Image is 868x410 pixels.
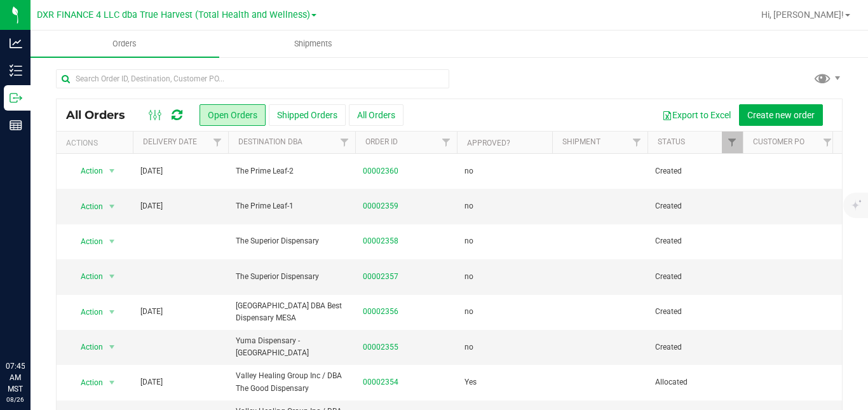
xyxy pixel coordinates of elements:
span: Action [69,233,104,250]
span: Orders [95,38,154,50]
span: Action [69,198,104,215]
span: Hi, [PERSON_NAME]! [761,10,844,20]
a: Destination DBA [238,137,302,146]
span: select [104,268,120,285]
a: Shipment [562,137,600,146]
span: Created [655,165,735,177]
span: no [465,235,473,247]
inline-svg: Analytics [10,37,22,50]
p: 07:45 AM MST [6,360,25,395]
inline-svg: Outbound [10,92,22,104]
span: All Orders [66,108,138,122]
span: select [104,162,120,180]
a: Order ID [365,137,398,146]
button: Create new order [739,104,823,126]
inline-svg: Inventory [10,64,22,77]
a: Filter [436,132,457,153]
span: [DATE] [140,165,163,177]
span: The Superior Dispensary [236,235,348,247]
span: Created [655,200,735,212]
span: Shipments [277,38,349,50]
a: 00002360 [363,165,398,177]
span: Action [69,374,104,392]
a: Filter [722,132,743,153]
a: Delivery Date [143,137,197,146]
span: Created [655,341,735,353]
span: Valley Healing Group Inc / DBA The Good Dispensary [236,370,348,394]
a: Orders [31,31,219,57]
div: Actions [66,139,128,147]
a: 00002359 [363,200,398,212]
span: no [465,165,473,177]
span: [GEOGRAPHIC_DATA] DBA Best Dispensary MESA [236,300,348,324]
span: The Superior Dispensary [236,271,348,283]
span: [DATE] [140,376,163,388]
a: 00002354 [363,376,398,388]
span: no [465,200,473,212]
span: Action [69,268,104,285]
span: no [465,306,473,318]
span: Yuma Dispensary - [GEOGRAPHIC_DATA] [236,335,348,359]
p: 08/26 [6,395,25,404]
a: 00002358 [363,235,398,247]
span: Yes [465,376,477,388]
iframe: Resource center unread badge [37,306,53,322]
a: Filter [817,132,838,153]
a: 00002357 [363,271,398,283]
span: Create new order [747,110,815,120]
iframe: Resource center [13,308,51,346]
span: [DATE] [140,200,163,212]
span: select [104,338,120,356]
span: select [104,198,120,215]
button: Shipped Orders [269,104,346,126]
span: Created [655,235,735,247]
span: Action [69,162,104,180]
input: Search Order ID, Destination, Customer PO... [56,69,449,88]
span: select [104,233,120,250]
a: Shipments [219,31,408,57]
span: select [104,303,120,321]
button: Export to Excel [654,104,739,126]
span: DXR FINANCE 4 LLC dba True Harvest (Total Health and Wellness) [37,10,310,20]
span: Action [69,338,104,356]
a: Filter [207,132,228,153]
button: All Orders [349,104,403,126]
span: The Prime Leaf-1 [236,200,348,212]
span: no [465,341,473,353]
a: 00002356 [363,306,398,318]
span: select [104,374,120,392]
a: Filter [627,132,648,153]
a: Filter [334,132,355,153]
span: The Prime Leaf-2 [236,165,348,177]
a: Customer PO [753,137,804,146]
a: Status [658,137,685,146]
span: no [465,271,473,283]
button: Open Orders [200,104,266,126]
a: 00002355 [363,341,398,353]
span: Action [69,303,104,321]
inline-svg: Reports [10,119,22,132]
span: [DATE] [140,306,163,318]
span: Created [655,306,735,318]
span: Allocated [655,376,735,388]
a: Approved? [467,139,510,147]
span: Created [655,271,735,283]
